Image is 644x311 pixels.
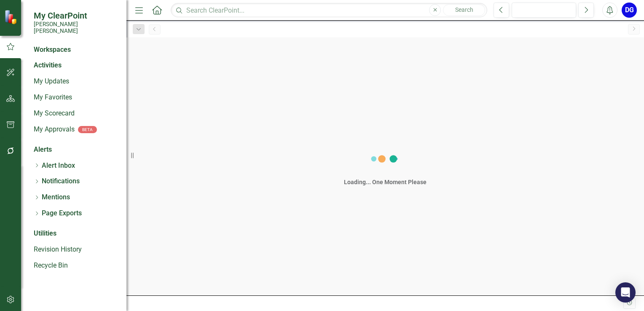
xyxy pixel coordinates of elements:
a: My Favorites [34,93,118,102]
div: Utilities [34,229,118,239]
div: Alerts [34,145,118,155]
a: My Scorecard [34,109,118,118]
small: [PERSON_NAME] [PERSON_NAME] [34,21,118,35]
input: Search ClearPoint... [171,3,487,18]
button: Search [443,4,485,16]
a: Page Exports [42,209,82,218]
a: Notifications [42,177,80,186]
img: ClearPoint Strategy [4,10,19,24]
a: My Updates [34,77,118,86]
div: Workspaces [34,45,71,55]
div: Open Intercom Messenger [615,282,636,303]
div: Loading... One Moment Please [344,178,427,186]
div: BETA [78,126,97,133]
span: Search [455,6,473,13]
a: Alert Inbox [42,161,75,171]
button: DG [622,3,637,18]
span: My ClearPoint [34,11,118,21]
a: Mentions [42,193,70,202]
div: Activities [34,61,118,70]
a: Revision History [34,245,118,255]
a: My Approvals [34,125,75,134]
a: Recycle Bin [34,261,118,271]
